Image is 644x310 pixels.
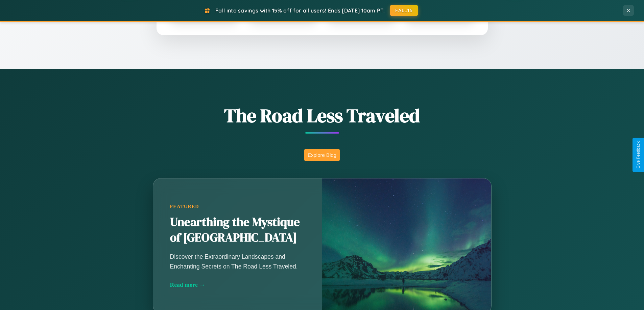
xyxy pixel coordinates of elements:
h1: The Road Less Traveled [119,103,525,129]
div: Read more → [170,281,305,288]
p: Discover the Extraordinary Landscapes and Enchanting Secrets on The Road Less Traveled. [170,252,305,271]
span: Fall into savings with 15% off for all users! Ends [DATE] 10am PT. [215,7,385,14]
button: Explore Blog [304,149,340,161]
div: Featured [170,204,305,209]
div: Give Feedback [636,141,641,169]
h2: Unearthing the Mystique of [GEOGRAPHIC_DATA] [170,215,305,246]
button: FALL15 [390,5,418,16]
